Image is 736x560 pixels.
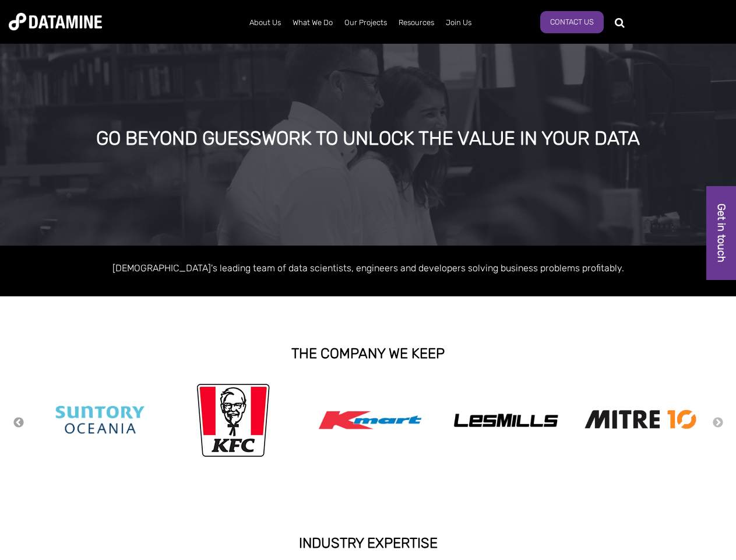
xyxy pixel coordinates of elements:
[312,385,429,455] img: Kmart logo
[712,416,724,429] button: Next
[448,409,564,430] img: Les Mills Logo
[540,11,604,33] a: Contact Us
[89,128,647,149] div: GO BEYOND GUESSWORK TO UNLOCK THE VALUE IN YOUR DATA
[13,416,24,429] button: Previous
[339,8,393,38] a: Our Projects
[706,186,736,280] a: Get in touch
[299,535,438,551] strong: INDUSTRY EXPERTISE
[36,260,700,276] p: [DEMOGRAPHIC_DATA]'s leading team of data scientists, engineers and developers solving business p...
[393,8,440,38] a: Resources
[440,8,477,38] a: Join Us
[244,8,287,38] a: About Us
[196,381,270,459] img: kfc
[9,13,102,30] img: Datamine
[291,345,445,362] strong: THE COMPANY WE KEEP
[287,8,339,38] a: What We Do
[583,406,699,433] img: Mitre 10
[42,387,159,453] img: Suntory Oceania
